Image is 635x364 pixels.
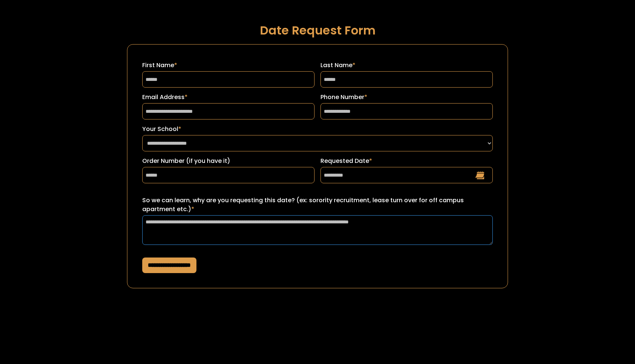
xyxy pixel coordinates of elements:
[142,93,315,102] label: Email Address
[320,157,493,165] label: Requested Date
[142,61,315,70] label: First Name
[142,196,493,214] label: So we can learn, why are you requesting this date? (ex: sorority recruitment, lease turn over for...
[320,93,493,102] label: Phone Number
[127,44,508,288] form: Request a Date Form
[127,24,508,37] h1: Date Request Form
[142,157,315,165] label: Order Number (if you have it)
[142,125,493,134] label: Your School
[320,61,493,70] label: Last Name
